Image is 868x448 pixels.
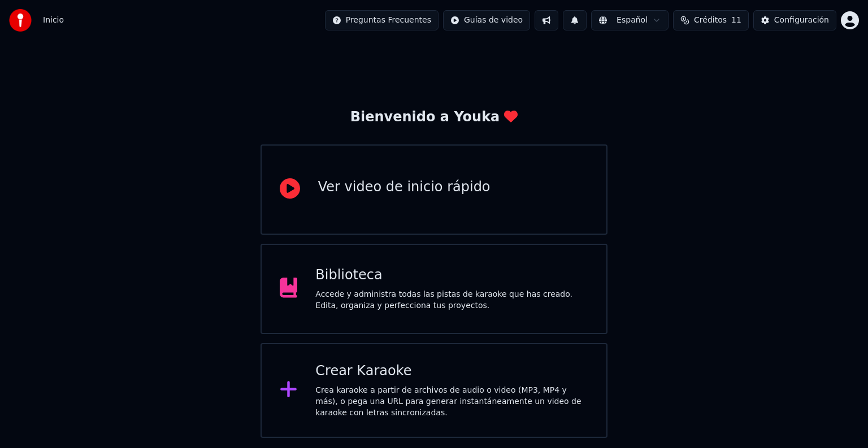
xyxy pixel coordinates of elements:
[694,15,727,26] span: Créditos
[443,10,530,30] button: Guías de video
[9,9,32,32] img: youka
[318,178,491,196] div: Ver video de inicio rápido
[350,108,518,126] div: Bienvenido a Youka
[315,362,588,380] div: Crear Karaoke
[315,289,588,311] div: Accede y administra todas las pistas de karaoke que has creado. Edita, organiza y perfecciona tus...
[325,10,439,30] button: Preguntas Frecuentes
[731,15,741,26] span: 11
[753,10,836,30] button: Configuración
[315,266,588,284] div: Biblioteca
[315,385,588,419] div: Crea karaoke a partir de archivos de audio o video (MP3, MP4 y más), o pega una URL para generar ...
[43,15,64,26] span: Inicio
[43,15,64,26] nav: breadcrumb
[673,10,749,30] button: Créditos11
[774,15,829,26] div: Configuración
